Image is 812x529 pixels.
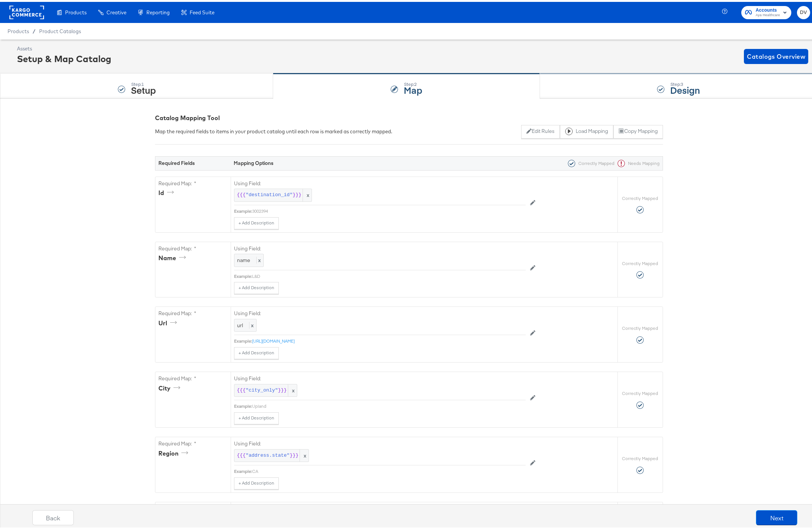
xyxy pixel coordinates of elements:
button: + Add Description [234,215,279,227]
div: L&D [252,271,526,277]
span: / [29,26,39,32]
span: x [256,255,261,262]
span: x [288,383,297,395]
a: [URL][DOMAIN_NAME] [252,336,295,342]
span: Reporting [146,8,170,14]
button: Back [32,508,74,523]
strong: Required Fields [158,158,195,165]
button: + Add Description [234,345,279,357]
span: url [237,320,243,327]
label: Required Map: * [158,308,228,315]
span: Products [8,26,29,32]
div: Example: [234,401,252,407]
button: Load Mapping [560,123,613,137]
label: Using Field: [234,308,526,315]
span: {{{ [237,385,246,392]
a: Product Catalogs [39,26,81,32]
span: {{{ [237,190,246,197]
button: Next [756,508,797,523]
div: region [158,447,191,456]
span: Accounts [756,5,780,12]
div: Step: 2 [404,80,422,85]
div: Correctly Mapped [565,158,614,165]
div: 3002394 [252,206,526,212]
label: Correctly Mapped [622,194,658,200]
div: Example: [234,206,252,212]
div: CA [252,466,526,473]
div: Map the required fields to items in your product catalog until each row is marked as correctly ma... [155,126,392,133]
span: x [303,187,312,200]
span: }}} [278,385,287,392]
strong: Map [404,82,422,94]
span: name [237,255,250,262]
span: {{{ [237,450,246,457]
label: Using Field: [234,438,526,445]
strong: Mapping Options [234,158,274,165]
button: Catalogs Overview [744,47,808,62]
span: Catalogs Overview [747,49,805,60]
button: DV [797,4,810,17]
span: }}} [293,190,301,197]
span: DV [800,6,807,15]
span: "city_only" [246,385,278,392]
span: x [300,448,309,460]
span: "address.state" [246,450,290,457]
label: Correctly Mapped [622,323,658,329]
div: Setup & Map Catalog [17,50,111,63]
span: Products [65,8,87,14]
div: Catalog Mapping Tool [155,112,663,120]
div: Step: 1 [131,80,156,85]
label: Required Map: * [158,178,228,185]
label: Required Map: * [158,438,228,445]
label: Required Map: * [158,373,228,380]
div: id [158,187,176,195]
span: Creative [106,8,126,14]
label: Correctly Mapped [622,259,658,265]
label: Using Field: [234,373,526,380]
button: Edit Rules [521,123,560,137]
div: city [158,382,183,391]
label: Correctly Mapped [622,454,658,460]
label: Correctly Mapped [622,389,658,395]
div: Example: [234,336,252,342]
button: AccountsAya Healthcare [741,4,791,17]
strong: Design [670,82,700,94]
div: url [158,317,179,326]
span: Feed Suite [190,8,214,14]
span: x [249,320,254,327]
div: Needs Mapping [614,158,660,165]
span: "destination_id" [246,190,293,197]
label: Using Field: [234,178,526,185]
div: Upland [252,401,526,407]
div: Assets [17,43,111,50]
button: + Add Description [234,410,279,422]
div: Example: [234,466,252,473]
label: Using Field: [234,243,526,250]
button: + Add Description [234,280,279,292]
strong: Setup [131,82,156,94]
div: name [158,252,189,261]
label: Required Map: * [158,243,228,250]
button: + Add Description [234,476,279,488]
div: Step: 3 [670,80,700,85]
button: Copy Mapping [613,123,663,137]
span: }}} [290,450,298,457]
div: Example: [234,271,252,277]
span: Aya Healthcare [756,11,780,17]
